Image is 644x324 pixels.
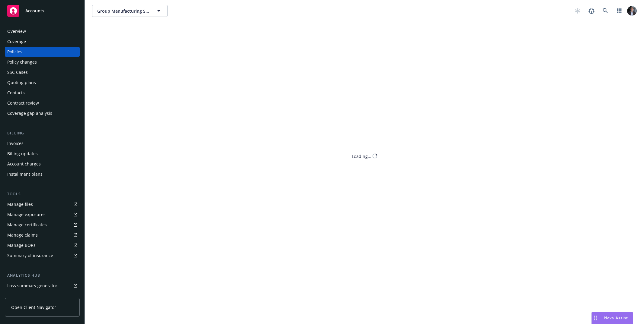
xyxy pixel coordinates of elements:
[7,149,38,159] div: Billing updates
[5,139,80,148] a: Invoices
[5,2,80,19] a: Accounts
[627,6,637,16] img: photo
[5,191,80,197] div: Tools
[5,159,80,169] a: Account charges
[7,241,36,250] div: Manage BORs
[5,109,80,118] a: Coverage gap analysis
[5,220,80,230] a: Manage certificates
[7,47,22,57] div: Policies
[5,241,80,250] a: Manage BORs
[5,37,80,46] a: Coverage
[7,68,28,77] div: SSC Cases
[5,272,80,278] div: Analytics hub
[5,78,80,87] a: Quoting plans
[7,27,26,36] div: Overview
[7,139,24,148] div: Invoices
[7,57,37,67] div: Policy changes
[7,251,53,260] div: Summary of insurance
[7,281,57,291] div: Loss summary generator
[5,251,80,260] a: Summary of insurance
[7,98,39,108] div: Contract review
[585,5,598,17] a: Report a Bug
[5,47,80,57] a: Policies
[7,230,38,240] div: Manage claims
[7,78,36,87] div: Quoting plans
[5,169,80,179] a: Installment plans
[5,98,80,108] a: Contract review
[5,27,80,36] a: Overview
[572,5,584,17] a: Start snowing
[97,8,149,14] span: Group Manufacturing Services
[352,153,371,159] div: Loading...
[599,5,611,17] a: Search
[613,5,625,17] a: Switch app
[604,315,628,320] span: Nova Assist
[7,109,52,118] div: Coverage gap analysis
[92,5,168,17] button: Group Manufacturing Services
[5,57,80,67] a: Policy changes
[7,169,43,179] div: Installment plans
[5,149,80,159] a: Billing updates
[7,88,25,98] div: Contacts
[5,130,80,136] div: Billing
[592,312,599,324] div: Drag to move
[7,210,46,219] div: Manage exposures
[7,37,26,46] div: Coverage
[7,200,33,209] div: Manage files
[5,210,80,219] a: Manage exposures
[5,88,80,98] a: Contacts
[5,68,80,77] a: SSC Cases
[5,281,80,291] a: Loss summary generator
[5,200,80,209] a: Manage files
[5,230,80,240] a: Manage claims
[11,304,56,310] span: Open Client Navigator
[591,312,633,324] button: Nova Assist
[7,159,41,169] div: Account charges
[7,220,47,230] div: Manage certificates
[25,8,44,13] span: Accounts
